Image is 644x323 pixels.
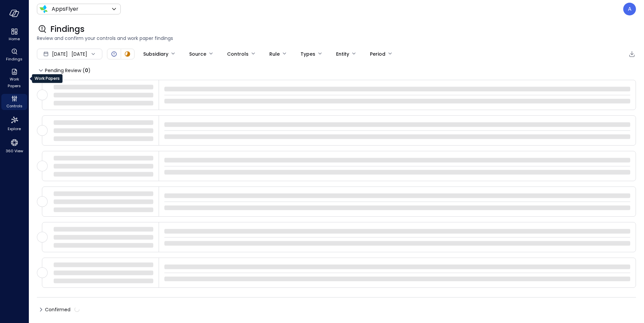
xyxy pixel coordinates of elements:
[189,48,206,60] div: Source
[1,27,27,43] div: Home
[6,148,23,154] span: 360 View
[45,65,91,76] span: Pending Review
[83,67,91,74] div: ( )
[143,48,168,60] div: Subsidiary
[4,76,24,89] span: Work Papers
[123,50,131,58] div: In Progress
[370,48,385,60] div: Period
[623,3,636,15] div: Avi Brandwain
[301,48,315,60] div: Types
[227,48,249,60] div: Controls
[6,103,22,109] span: Controls
[50,24,85,35] span: Findings
[110,50,118,58] div: Open
[85,67,88,74] span: 0
[52,5,78,13] p: AppsFlyer
[1,114,27,133] div: Explore
[52,50,68,58] span: [DATE]
[37,35,636,42] span: Review and confirm your controls and work paper findings
[6,56,22,62] span: Findings
[628,5,632,13] p: A
[40,5,48,13] img: Icon
[1,137,27,155] div: 360 View
[1,94,27,110] div: Controls
[9,36,20,42] span: Home
[1,67,27,90] div: Work Papers
[336,48,349,60] div: Entity
[8,125,21,132] span: Explore
[32,74,62,83] div: Work Papers
[74,306,80,313] span: calculating...
[45,304,79,315] span: Confirmed
[1,47,27,63] div: Findings
[269,48,280,60] div: Rule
